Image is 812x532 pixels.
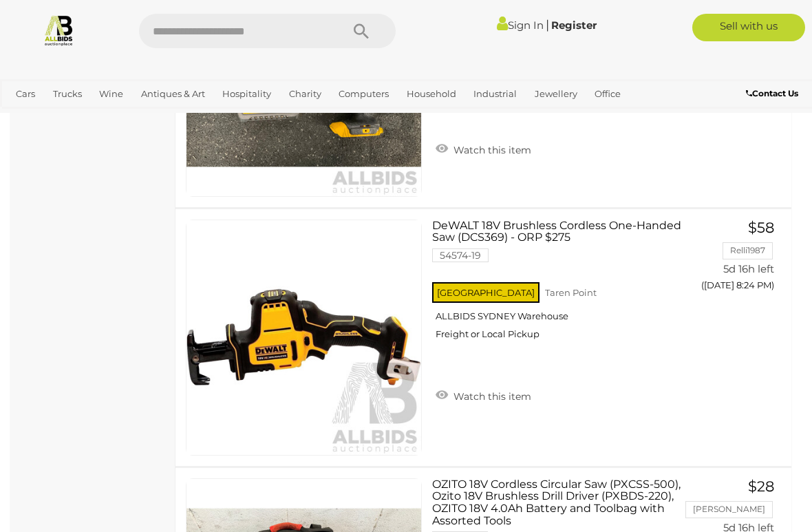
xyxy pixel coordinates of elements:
[497,19,544,32] a: Sign In
[217,83,277,105] a: Hospitality
[43,14,75,46] img: Allbids.com.au
[529,83,583,105] a: Jewellery
[94,83,129,105] a: Wine
[136,83,211,105] a: Antiques & Art
[746,88,798,98] b: Contact Us
[186,220,421,455] img: 54574-19a.jpeg
[551,19,597,32] a: Register
[589,83,626,105] a: Office
[746,86,802,101] a: Contact Us
[333,83,394,105] a: Computers
[401,83,462,105] a: Household
[432,385,535,405] a: Watch this item
[47,83,87,105] a: Trucks
[10,105,50,128] a: Sports
[748,219,774,236] span: $58
[10,83,41,105] a: Cars
[450,390,531,403] span: Watch this item
[699,220,778,299] a: $58 Relli1987 5d 16h left ([DATE] 8:24 PM)
[692,14,805,41] a: Sell with us
[546,17,549,32] span: |
[450,144,531,156] span: Watch this item
[468,83,522,105] a: Industrial
[56,105,165,128] a: [GEOGRAPHIC_DATA]
[432,138,535,159] a: Watch this item
[442,220,679,350] a: DeWALT 18V Brushless Cordless One-Handed Saw (DCS369) - ORP $275 54574-19 [GEOGRAPHIC_DATA] Taren...
[748,478,774,495] span: $28
[327,14,396,48] button: Search
[284,83,327,105] a: Charity
[685,501,773,518] li: [PERSON_NAME]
